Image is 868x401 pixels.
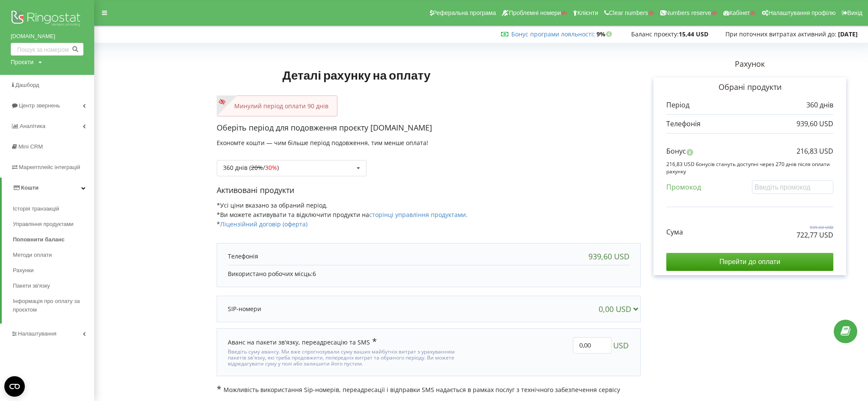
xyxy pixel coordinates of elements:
[666,100,689,110] p: Період
[631,30,679,38] span: Баланс проєкту:
[752,180,833,193] input: Введіть промокод
[613,337,629,353] span: USD
[666,227,683,237] p: Сума
[13,247,94,263] a: Методи оплати
[2,178,94,198] a: Кошти
[265,163,277,172] span: 30%
[228,347,474,367] div: Введіть суму авансу. Ми вже спрогнозували суму ваших майбутніх витрат з урахуванням пакетів зв'яз...
[18,330,57,337] span: Налаштування
[796,146,833,156] p: 216,83 USD
[217,185,641,196] p: Активовані продукти
[228,270,629,278] p: Використано робочих місць:
[19,102,60,109] span: Центр звернень
[226,102,328,110] p: Минулий період оплати 90 днів
[588,252,629,261] div: 939,60 USD
[666,82,833,93] p: Обрані продукти
[666,160,833,175] p: 216,83 USD бонусів стануть доступні через 270 днів після оплати рахунку
[433,9,496,16] span: Реферальна програма
[796,230,833,240] p: 722,77 USD
[13,263,94,278] a: Рахунки
[806,100,833,110] p: 360 днів
[725,30,836,38] span: При поточних витратах активний до:
[13,282,50,290] span: Пакети зв'язку
[20,123,45,129] span: Аналiтика
[217,139,428,147] span: Економте кошти — чим більше період подовження, тим менше оплата!
[13,235,65,244] span: Поповнити баланс
[13,201,94,217] a: Історія транзакцій
[13,294,94,318] a: Інформація про оплату за проєктом
[511,30,593,38] a: Бонус програми лояльності
[11,43,84,56] input: Пошук за номером
[4,376,25,397] button: Open CMP widget
[641,59,859,70] p: Рахунок
[768,9,835,16] span: Налаштування профілю
[796,224,833,230] p: 939,60 USD
[228,252,258,261] p: Телефонія
[369,211,468,219] a: сторінці управління продуктами.
[15,82,39,88] span: Дашборд
[13,278,94,294] a: Пакети зв'язку
[666,182,701,192] p: Промокод
[509,9,561,16] span: Проблемні номери
[609,9,648,16] span: Clear numbers
[217,385,641,394] p: Можливість використання Sip-номерів, переадресації і відправки SMS надається в рамках послуг з те...
[228,337,377,347] div: Аванс на пакети зв'язку, переадресацію та SMS
[599,305,642,313] div: 0,00 USD
[13,266,34,275] span: Рахунки
[665,9,711,16] span: Numbers reserve
[13,220,74,229] span: Управління продуктами
[217,122,641,134] p: Оберіть період для подовження проєкту [DOMAIN_NAME]
[220,220,307,228] a: Ліцензійний договір (оферта)
[13,251,52,259] span: Методи оплати
[729,9,750,16] span: Кабінет
[228,305,261,313] p: SIP-номери
[13,297,90,314] span: Інформація про оплату за проєктом
[679,30,708,38] strong: 15,44 USD
[838,30,858,38] strong: [DATE]
[666,146,686,156] p: Бонус
[19,164,80,170] span: Маркетплейс інтеграцій
[847,9,862,16] span: Вихід
[217,211,468,219] span: *Ви можете активувати та відключити продукти на
[217,54,497,95] h1: Деталі рахунку на оплату
[18,143,43,150] span: Mini CRM
[666,119,701,129] p: Телефонія
[577,9,598,16] span: Клієнти
[11,32,84,41] a: [DOMAIN_NAME]
[511,30,595,38] span: :
[11,9,84,30] img: Ringostat logo
[13,205,59,213] span: Історія транзакцій
[217,201,328,209] span: *Усі ціни вказано за обраний період.
[313,270,316,278] span: 6
[796,119,833,129] p: 939,60 USD
[251,163,263,172] s: 20%
[223,165,279,171] div: 360 днів ( / )
[13,232,94,247] a: Поповнити баланс
[21,184,39,191] span: Кошти
[597,30,614,38] strong: 9%
[13,217,94,232] a: Управління продуктами
[666,253,833,271] input: Перейти до оплати
[11,58,33,66] div: Проєкти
